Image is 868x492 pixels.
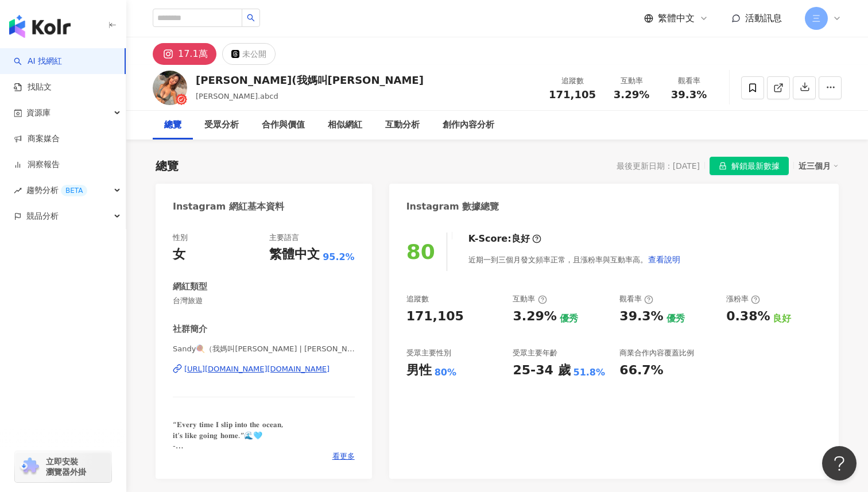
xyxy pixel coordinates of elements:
[619,348,694,358] div: 商業合作內容覆蓋比例
[710,157,789,175] button: 解鎖最新數據
[812,12,820,25] span: 三
[513,294,547,304] div: 互動率
[648,248,681,271] button: 查看說明
[610,75,653,87] div: 互動率
[173,344,355,354] span: Sandy🍭（我媽叫[PERSON_NAME] | [PERSON_NAME].abcd
[247,14,255,22] span: search
[242,46,266,62] div: 未公開
[549,88,596,100] span: 171,105
[61,185,87,196] div: BETA
[173,296,355,306] span: 台灣旅遊
[667,75,711,87] div: 觀看率
[184,364,330,374] div: [URL][DOMAIN_NAME][DOMAIN_NAME]
[14,56,62,67] a: searchAI 找網紅
[332,451,355,462] span: 看更多
[9,15,71,38] img: logo
[173,246,185,264] div: 女
[222,43,276,65] button: 未公開
[619,308,663,326] div: 39.3%
[156,158,179,174] div: 總覽
[435,366,456,379] div: 80%
[773,312,791,325] div: 良好
[14,82,52,93] a: 找貼文
[164,118,181,132] div: 總覽
[726,308,770,326] div: 0.38%
[614,89,649,100] span: 3.29%
[619,362,663,379] div: 66.7%
[173,200,284,213] div: Instagram 網紅基本資料
[15,451,111,482] a: chrome extension立即安裝 瀏覽器外掛
[549,75,596,87] div: 追蹤數
[269,233,299,243] div: 主要語言
[406,240,435,264] div: 80
[196,73,424,87] div: [PERSON_NAME](我媽叫[PERSON_NAME]
[666,312,685,325] div: 優秀
[262,118,305,132] div: 合作與價值
[323,251,355,264] span: 95.2%
[328,118,362,132] div: 相似網紅
[173,420,284,460] span: “𝐄𝐯𝐞𝐫𝐲 𝐭𝐢𝐦𝐞 𝐈 𝐬𝐥𝐢𝐩 𝐢𝐧𝐭𝐨 𝐭𝐡𝐞 𝐨𝐜𝐞𝐚𝐧, 𝐢𝐭’𝐬 𝐥𝐢𝐤𝐞 𝐠𝐨𝐢𝐧𝐠 𝐡𝐨𝐦𝐞.”🌊🩵 - ੯‧̀͡u\ ᴅᴏɢ ᴘᴇʀsᴏɴ ♡♡♡
[513,308,556,326] div: 3.29%
[443,118,494,132] div: 創作內容分析
[173,364,355,374] a: [URL][DOMAIN_NAME][DOMAIN_NAME]
[726,294,760,304] div: 漲粉率
[173,281,207,293] div: 網紅類型
[269,246,320,264] div: 繁體中文
[511,233,530,245] div: 良好
[153,43,216,65] button: 17.1萬
[173,233,188,243] div: 性別
[14,133,60,145] a: 商案媒合
[573,366,606,379] div: 51.8%
[153,71,187,105] img: KOL Avatar
[617,161,700,171] div: 最後更新日期：[DATE]
[46,456,86,477] span: 立即安裝 瀏覽器外掛
[385,118,420,132] div: 互動分析
[406,362,432,379] div: 男性
[18,458,41,476] img: chrome extension
[671,89,707,100] span: 39.3%
[619,294,653,304] div: 觀看率
[196,92,278,100] span: [PERSON_NAME].abcd
[799,158,839,173] div: 近三個月
[406,308,464,326] div: 171,105
[14,187,22,195] span: rise
[513,348,557,358] div: 受眾主要年齡
[204,118,239,132] div: 受眾分析
[406,348,451,358] div: 受眾主要性別
[468,233,541,245] div: K-Score :
[658,12,695,25] span: 繁體中文
[26,177,87,203] span: 趨勢分析
[173,323,207,335] div: 社群簡介
[14,159,60,171] a: 洞察報告
[648,255,680,264] span: 查看說明
[560,312,578,325] div: 優秀
[406,200,499,213] div: Instagram 數據總覽
[745,13,782,24] span: 活動訊息
[468,248,681,271] div: 近期一到三個月發文頻率正常，且漲粉率與互動率高。
[822,446,857,481] iframe: Help Scout Beacon - Open
[719,162,727,170] span: lock
[513,362,570,379] div: 25-34 歲
[406,294,429,304] div: 追蹤數
[26,100,51,126] span: 資源庫
[178,46,208,62] div: 17.1萬
[26,203,59,229] span: 競品分析
[731,157,780,176] span: 解鎖最新數據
